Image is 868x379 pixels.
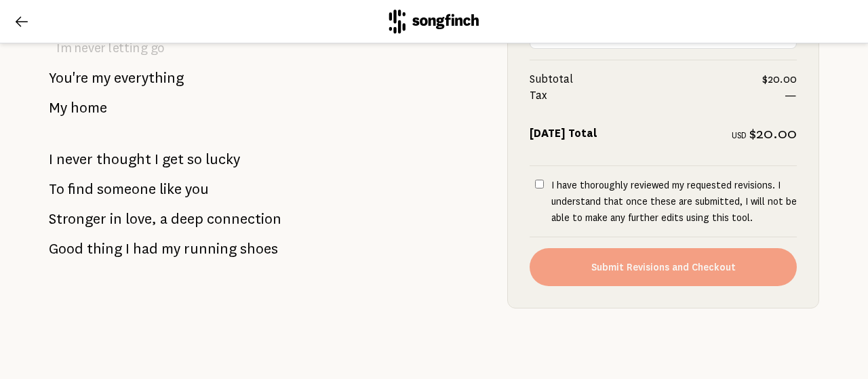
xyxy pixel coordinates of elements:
span: my [92,64,111,92]
span: I [125,235,130,262]
span: My [49,94,67,121]
strong: [DATE] Total [530,127,597,140]
span: I [155,146,159,173]
span: $20.00 [762,71,797,87]
span: I [49,146,53,173]
span: like [159,176,182,203]
span: home [71,94,107,121]
span: in [110,205,122,233]
span: Im [56,37,71,60]
span: Good [49,235,83,262]
p: I have thoroughly reviewed my requested revisions. I understand that once these are submitted, I ... [551,177,797,226]
span: Stronger [49,205,106,233]
span: connection [207,205,281,233]
span: deep [171,205,203,233]
span: someone [97,176,156,203]
button: Submit Revisions and Checkout [530,248,797,286]
span: You're [49,64,88,92]
input: I have thoroughly reviewed my requested revisions. I understand that once these are submitted, I ... [535,180,544,188]
span: my [161,235,180,262]
span: To [49,176,64,203]
span: never [74,37,106,60]
span: you [185,176,209,203]
span: everything [114,64,184,92]
span: Subtotal [530,71,762,87]
span: had [133,235,158,262]
span: get [162,146,184,173]
span: shoes [240,235,278,262]
span: thought [96,146,151,173]
span: love, [125,205,157,233]
span: a [160,205,167,233]
span: — [785,87,797,104]
span: never [56,146,93,173]
span: find [68,176,94,203]
span: lucky [205,146,240,173]
span: so [187,146,202,173]
span: USD [732,131,747,140]
span: go [151,37,165,60]
span: thing [87,235,122,262]
span: letting [108,37,147,60]
span: running [184,235,237,262]
span: $20.00 [749,125,797,142]
span: Tax [530,87,785,104]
